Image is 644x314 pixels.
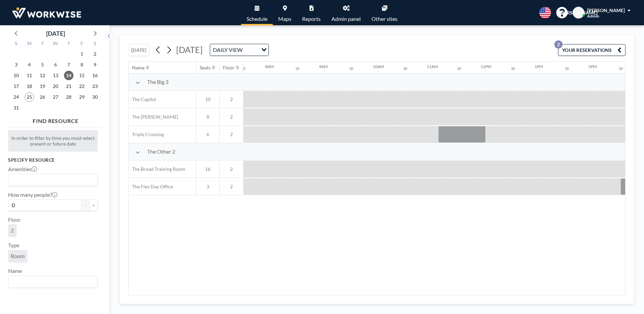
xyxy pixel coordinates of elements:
span: Friday, August 1, 2025 [77,49,87,59]
span: [DATE] [176,44,203,55]
div: 12PM [481,64,491,69]
span: Saturday, August 16, 2025 [90,71,100,80]
button: YOUR RESERVATIONS2 [558,44,625,56]
div: Search for option [210,44,268,56]
span: Thursday, August 28, 2025 [64,92,73,102]
div: 30 [457,66,461,71]
span: 2 [11,227,14,234]
span: Admin [587,13,599,19]
span: Wednesday, August 27, 2025 [51,92,60,102]
span: 3 [196,184,219,190]
h3: Specify resource [8,157,98,163]
span: 2 [220,184,243,190]
div: 30 [349,66,353,71]
span: The Capitol [129,96,156,102]
label: Name [8,268,22,274]
div: 1PM [535,64,543,69]
span: 2 [220,131,243,137]
span: Friday, August 22, 2025 [77,82,87,91]
div: In order to filter by time you must select present or future date [8,130,98,152]
div: 30 [241,66,246,71]
span: [PERSON_NAME] [587,7,625,13]
div: 30 [403,66,407,71]
span: Schedule [247,16,267,22]
input: Search for option [9,176,94,184]
span: Sunday, August 24, 2025 [11,92,21,102]
span: The [PERSON_NAME] [129,114,178,120]
span: Other sites [372,16,397,22]
span: Triple Crossing [129,131,164,137]
span: The Big 3 [147,78,168,85]
div: Floor [223,65,234,71]
span: Thursday, August 7, 2025 [64,60,73,69]
input: Search for option [9,277,94,286]
div: F [75,40,88,49]
label: Type [8,242,19,249]
span: Sunday, August 31, 2025 [11,103,21,113]
span: 6 [196,131,219,137]
div: 30 [295,66,299,71]
span: Saturday, August 30, 2025 [90,92,100,102]
span: Sunday, August 17, 2025 [11,82,21,91]
span: [PERSON_NAME] [560,10,598,16]
span: Tuesday, August 5, 2025 [38,60,47,69]
span: Wednesday, August 13, 2025 [51,71,60,80]
div: W [49,40,62,49]
span: Friday, August 29, 2025 [77,92,87,102]
div: 8AM [265,64,274,69]
div: 9AM [319,64,328,69]
span: Monday, August 18, 2025 [25,82,34,91]
span: Saturday, August 23, 2025 [90,82,100,91]
span: Reports [302,16,321,22]
span: Sunday, August 10, 2025 [11,71,21,80]
span: Wednesday, August 20, 2025 [51,82,60,91]
button: + [90,199,98,211]
span: 16 [196,166,219,172]
button: - [82,199,90,211]
div: Name [132,65,144,71]
span: Monday, August 11, 2025 [25,71,34,80]
h4: FIND RESOURCE [8,115,103,124]
div: S [88,40,101,49]
div: [DATE] [46,29,65,38]
span: Thursday, August 21, 2025 [64,82,73,91]
span: The Broad Training Room [129,166,185,172]
img: organization-logo [11,6,83,20]
div: M [23,40,36,49]
input: Search for option [245,45,257,54]
div: Search for option [8,174,97,186]
span: 2 [220,96,243,102]
span: Sunday, August 3, 2025 [11,60,21,69]
span: The Other 2 [147,148,175,155]
span: 2 [220,166,243,172]
div: 30 [619,66,623,71]
div: 30 [565,66,569,71]
label: Amenities [8,166,37,172]
label: Floor [8,216,21,223]
span: Tuesday, August 19, 2025 [38,82,47,91]
span: Saturday, August 2, 2025 [90,49,100,59]
span: Maps [278,16,291,22]
div: S [10,40,23,49]
span: Friday, August 15, 2025 [77,71,87,80]
button: [DATE] [128,44,150,56]
span: DAILY VIEW [212,45,244,54]
span: Monday, August 4, 2025 [25,60,34,69]
div: 2PM [588,64,597,69]
span: Monday, August 25, 2025 [25,92,34,102]
span: 8 [196,114,219,120]
span: Admin panel [331,16,361,22]
span: Friday, August 8, 2025 [77,60,87,69]
span: The Flex Day Office [129,184,173,190]
div: Search for option [8,276,97,287]
div: T [36,40,49,49]
div: 11AM [427,64,438,69]
span: Room [11,253,25,259]
span: Tuesday, August 26, 2025 [38,92,47,102]
span: Tuesday, August 12, 2025 [38,71,47,80]
label: How many people? [8,191,57,198]
span: 10 [196,96,219,102]
span: Thursday, August 14, 2025 [64,71,73,80]
div: 10AM [373,64,384,69]
div: Seats [200,65,211,71]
